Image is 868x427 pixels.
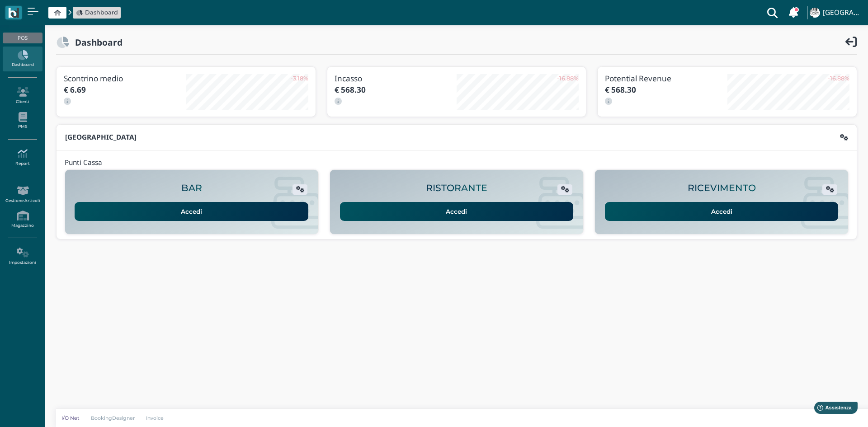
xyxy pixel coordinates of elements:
a: Accedi [605,202,839,221]
h3: Potential Revenue [605,74,727,83]
h3: Incasso [335,74,457,83]
img: ... [810,8,820,18]
span: Dashboard [85,8,118,17]
a: Magazzino [3,207,42,232]
img: logo [8,8,19,18]
a: Accedi [75,202,308,221]
h4: [GEOGRAPHIC_DATA] [823,9,863,17]
b: € 568.30 [335,84,366,95]
a: Dashboard [3,47,42,71]
h2: RICEVIMENTO [688,183,756,193]
h2: BAR [181,183,202,193]
a: ... [GEOGRAPHIC_DATA] [808,2,863,23]
b: € 568.30 [605,84,636,95]
a: Report [3,145,42,170]
a: Gestione Articoli [3,182,42,207]
h2: Dashboard [69,38,123,47]
a: Clienti [3,83,42,108]
h2: RISTORANTE [426,183,487,193]
a: PMS [3,108,42,133]
iframe: Help widget launcher [804,399,860,419]
b: [GEOGRAPHIC_DATA] [65,132,137,142]
h3: Scontrino medio [64,74,186,83]
a: Accedi [340,202,574,221]
a: Dashboard [76,8,118,17]
div: POS [3,33,42,43]
a: Impostazioni [3,244,42,269]
span: Assistenza [27,7,60,14]
b: € 6.69 [64,84,86,95]
h4: Punti Cassa [65,159,102,167]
